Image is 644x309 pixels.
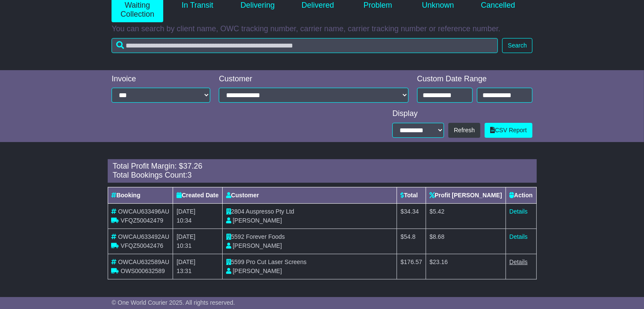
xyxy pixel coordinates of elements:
span: Pro Cut Laser Screens [246,258,307,265]
th: Customer [222,187,397,203]
span: Forever Foods [246,233,285,240]
span: 8.68 [433,233,444,240]
th: Profit [PERSON_NAME] [426,187,506,203]
div: Custom Date Range [417,74,532,84]
p: You can search by client name, OWC tracking number, carrier name, carrier tracking number or refe... [112,24,532,34]
span: [PERSON_NAME] [232,242,282,249]
a: Details [509,208,528,215]
span: [DATE] [176,233,195,240]
td: $ [426,229,506,254]
th: Booking [108,187,173,203]
span: OWS000632589 [121,267,165,274]
a: Details [509,233,528,240]
td: $ [426,203,506,229]
span: 37.26 [183,162,203,170]
div: Total Profit Margin: $ [113,162,532,171]
span: [DATE] [176,258,195,265]
div: Total Bookings Count: [113,171,532,180]
span: 10:31 [176,242,191,249]
span: VFQZ50042479 [121,217,163,224]
span: Auspresso Pty Ltd [246,208,294,215]
span: 3 [188,171,192,179]
div: Invoice [112,74,210,84]
span: OWCAU632589AU [118,258,169,265]
th: Total [397,187,426,203]
a: Details [509,258,528,265]
div: Display [392,109,532,119]
span: OWCAU633492AU [118,233,169,240]
span: 5592 [231,233,244,240]
span: 54.8 [404,233,415,240]
span: OWCAU633496AU [118,208,169,215]
div: Customer [219,74,409,84]
th: Action [506,187,536,203]
span: 2804 [231,208,244,215]
button: Refresh [448,123,480,138]
th: Created Date [173,187,222,203]
span: [PERSON_NAME] [232,267,282,274]
span: 34.34 [404,208,419,215]
td: $ [426,254,506,279]
span: 13:31 [176,267,191,274]
a: CSV Report [485,123,532,138]
span: 176.57 [404,258,422,265]
span: 23.16 [433,258,448,265]
td: $ [397,229,426,254]
button: Search [502,38,532,53]
td: $ [397,203,426,229]
td: $ [397,254,426,279]
span: [PERSON_NAME] [232,217,282,224]
span: 5.42 [433,208,444,215]
span: VFQZ50042476 [121,242,163,249]
span: 5599 [231,258,244,265]
span: 10:34 [176,217,191,224]
span: [DATE] [176,208,195,215]
span: © One World Courier 2025. All rights reserved. [112,299,235,306]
